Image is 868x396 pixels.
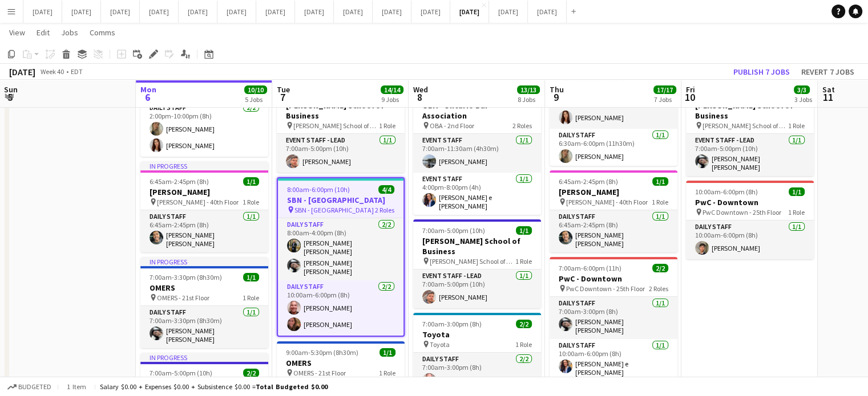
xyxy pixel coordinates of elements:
[413,100,541,121] h3: OBA - Ontario Bar Association
[293,369,346,377] span: OMERS - 21st Floor
[686,181,814,259] div: 10:00am-6:00pm (8h)1/1PwC - Downtown PwC Downtown - 25th Floor1 RoleDaily Staff1/110:00am-6:00pm ...
[334,1,373,23] button: [DATE]
[822,84,835,95] span: Sat
[243,273,259,281] span: 1/1
[56,25,83,40] a: Jobs
[63,382,90,391] span: 1 item
[559,177,618,186] span: 6:45am-2:45pm (8h)
[821,91,835,104] span: 11
[411,1,450,23] button: [DATE]
[140,84,156,95] span: Mon
[275,91,290,104] span: 7
[703,121,788,130] span: [PERSON_NAME] School of Business - 30th Floor
[4,84,18,95] span: Sun
[695,187,758,196] span: 10:00am-6:00pm (8h)
[550,297,677,339] app-card-role: Daily Staff1/17:00am-3:00pm (8h)[PERSON_NAME] [PERSON_NAME]
[140,306,268,348] app-card-role: Daily Staff1/17:00am-3:30pm (8h30m)[PERSON_NAME] [PERSON_NAME]
[550,339,677,381] app-card-role: Daily Staff1/110:00am-6:00pm (8h)[PERSON_NAME] e [PERSON_NAME]
[652,198,668,206] span: 1 Role
[9,27,25,38] span: View
[85,25,120,40] a: Comms
[652,177,668,186] span: 1/1
[797,64,859,79] button: Revert 7 jobs
[489,1,528,23] button: [DATE]
[179,1,217,23] button: [DATE]
[378,185,394,194] span: 4/4
[550,170,677,252] app-job-card: 6:45am-2:45pm (8h)1/1[PERSON_NAME] [PERSON_NAME] - 40th Floor1 RoleDaily Staff1/16:45am-2:45pm (8...
[140,187,268,197] h3: [PERSON_NAME]
[277,84,405,173] app-job-card: 7:00am-5:00pm (10h)1/1[PERSON_NAME] School of Business [PERSON_NAME] School of Business - 30th Fl...
[413,219,541,308] app-job-card: 7:00am-5:00pm (10h)1/1[PERSON_NAME] School of Business [PERSON_NAME] School of Business - 30th Fl...
[150,177,209,186] span: 6:45am-2:45pm (8h)
[380,348,395,357] span: 1/1
[550,129,677,168] app-card-role: Daily Staff1/16:30am-6:00pm (11h30m)[PERSON_NAME]
[430,257,515,266] span: [PERSON_NAME] School of Business - 30th Floor
[140,101,268,157] app-card-role: Daily Staff2/22:00pm-10:00pm (8h)[PERSON_NAME][PERSON_NAME]
[256,1,295,23] button: [DATE]
[413,84,428,95] span: Wed
[101,1,140,23] button: [DATE]
[548,91,564,104] span: 9
[100,382,328,391] div: Salary $0.00 + Expenses $0.00 + Subsistence $0.00 =
[244,85,267,94] span: 10/10
[517,85,540,94] span: 13/13
[550,257,677,381] app-job-card: 7:00am-6:00pm (11h)2/2PwC - Downtown PwC Downtown - 25th Floor2 RolesDaily Staff1/17:00am-3:00pm ...
[277,134,405,173] app-card-role: Event Staff - Lead1/17:00am-5:00pm (10h)[PERSON_NAME]
[277,177,405,337] app-job-card: 8:00am-6:00pm (10h)4/4SBN - [GEOGRAPHIC_DATA] SBN - [GEOGRAPHIC_DATA]2 RolesDaily Staff2/28:00am-...
[140,161,268,170] div: In progress
[422,320,482,328] span: 7:00am-3:00pm (8h)
[277,100,405,121] h3: [PERSON_NAME] School of Business
[62,1,101,23] button: [DATE]
[729,64,794,79] button: Publish 7 jobs
[649,284,668,293] span: 2 Roles
[788,121,805,130] span: 1 Role
[71,67,83,76] div: EDT
[23,1,62,23] button: [DATE]
[559,264,621,272] span: 7:00am-6:00pm (11h)
[140,161,268,252] div: In progress6:45am-2:45pm (8h)1/1[PERSON_NAME] [PERSON_NAME] - 40th Floor1 RoleDaily Staff1/16:45a...
[413,134,541,173] app-card-role: Event Staff1/17:00am-11:30am (4h30m)[PERSON_NAME]
[295,1,334,23] button: [DATE]
[140,1,179,23] button: [DATE]
[140,257,268,348] app-job-card: In progress7:00am-3:30pm (8h30m)1/1OMERS OMERS - 21st Floor1 RoleDaily Staff1/17:00am-3:30pm (8h3...
[287,185,350,194] span: 8:00am-6:00pm (10h)
[217,1,256,23] button: [DATE]
[278,218,403,280] app-card-role: Daily Staff2/28:00am-4:00pm (8h)[PERSON_NAME] [PERSON_NAME][PERSON_NAME] [PERSON_NAME]
[277,84,290,95] span: Tue
[686,84,695,95] span: Fri
[277,358,405,368] h3: OMERS
[375,206,394,214] span: 2 Roles
[293,121,379,130] span: [PERSON_NAME] School of Business - 30th Floor
[61,27,78,38] span: Jobs
[150,273,222,281] span: 7:00am-3:30pm (8h30m)
[413,84,541,215] app-job-card: 7:00am-8:00pm (13h)2/2OBA - Ontario Bar Association OBA - 2nd Floor2 RolesEvent Staff1/17:00am-11...
[294,206,374,214] span: SBN - [GEOGRAPHIC_DATA]
[278,280,403,336] app-card-role: Daily Staff2/210:00am-6:00pm (8h)[PERSON_NAME][PERSON_NAME]
[140,283,268,293] h3: OMERS
[550,187,677,197] h3: [PERSON_NAME]
[703,208,781,217] span: PwC Downtown - 25th Floor
[411,91,428,104] span: 8
[518,95,539,104] div: 8 Jobs
[381,85,403,94] span: 14/14
[413,236,541,256] h3: [PERSON_NAME] School of Business
[794,85,810,94] span: 3/3
[686,84,814,176] app-job-card: 7:00am-5:00pm (10h)1/1[PERSON_NAME] School of Business [PERSON_NAME] School of Business - 30th Fl...
[430,121,474,130] span: OBA - 2nd Floor
[2,91,18,104] span: 5
[686,134,814,176] app-card-role: Event Staff - Lead1/17:00am-5:00pm (10h)[PERSON_NAME] [PERSON_NAME]
[243,293,259,302] span: 1 Role
[413,329,541,340] h3: Toyota
[243,198,259,206] span: 1 Role
[652,264,668,272] span: 2/2
[140,353,268,362] div: In progress
[139,91,156,104] span: 6
[6,381,53,393] button: Budgeted
[566,284,645,293] span: PwC Downtown - 25th Floor
[512,121,532,130] span: 2 Roles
